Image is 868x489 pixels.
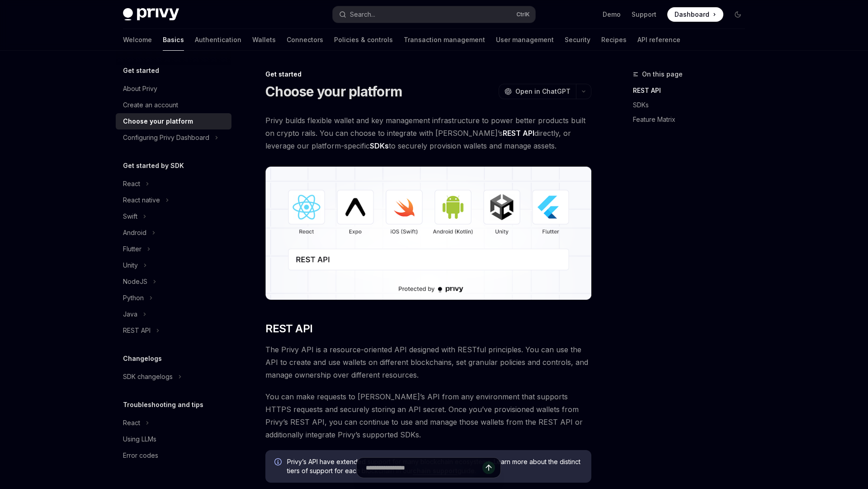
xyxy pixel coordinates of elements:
strong: REST API [503,129,534,138]
div: NodeJS [123,276,147,287]
a: Security [565,29,590,51]
div: Configuring Privy Dashboard [123,132,209,143]
div: Choose your platform [123,116,193,127]
h5: Get started [123,65,159,76]
a: Welcome [123,29,152,51]
a: Wallets [252,29,276,51]
button: Toggle dark mode [731,7,745,22]
a: API reference [637,29,680,51]
div: Get started [265,70,591,79]
img: dark logo [123,8,179,21]
a: Error codes [116,447,231,464]
span: REST API [265,321,312,336]
a: Support [632,10,656,19]
div: Android [123,227,146,238]
a: SDKs [633,98,752,112]
div: About Privy [123,83,157,94]
a: Transaction management [404,29,485,51]
a: Dashboard [667,7,723,22]
div: React [123,417,140,428]
span: Open in ChatGPT [515,87,571,96]
div: Python [123,292,144,303]
div: React [123,178,140,189]
span: You can make requests to [PERSON_NAME]’s API from any environment that supports HTTPS requests an... [265,390,591,441]
a: Choose your platform [116,113,231,129]
strong: SDKs [370,141,389,150]
div: Unity [123,260,138,271]
div: Search... [350,9,375,20]
span: Privy builds flexible wallet and key management infrastructure to power better products built on ... [265,114,591,152]
div: Using LLMs [123,434,156,445]
span: On this page [642,69,683,80]
a: Create an account [116,97,231,113]
div: SDK changelogs [123,371,173,382]
a: Policies & controls [334,29,393,51]
div: REST API [123,325,151,336]
a: About Privy [116,81,231,97]
a: Connectors [287,29,323,51]
button: Search...CtrlK [333,6,535,23]
button: Send message [482,461,495,474]
h5: Get started by SDK [123,160,184,171]
div: Error codes [123,450,158,461]
a: Basics [163,29,184,51]
span: Ctrl K [516,11,530,18]
h5: Troubleshooting and tips [123,399,203,410]
a: Demo [603,10,621,19]
a: User management [496,29,554,51]
a: Using LLMs [116,431,231,447]
div: Flutter [123,244,142,254]
div: Java [123,309,137,320]
div: React native [123,195,160,206]
img: images/Platform2.png [265,167,591,300]
span: Dashboard [675,10,709,19]
span: The Privy API is a resource-oriented API designed with RESTful principles. You can use the API to... [265,343,591,381]
a: Recipes [601,29,627,51]
a: Feature Matrix [633,112,752,127]
div: Create an account [123,100,178,110]
a: REST API [633,83,752,98]
h5: Changelogs [123,353,162,364]
button: Open in ChatGPT [499,84,576,99]
div: Swift [123,211,137,222]
h1: Choose your platform [265,83,402,100]
a: Authentication [195,29,241,51]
